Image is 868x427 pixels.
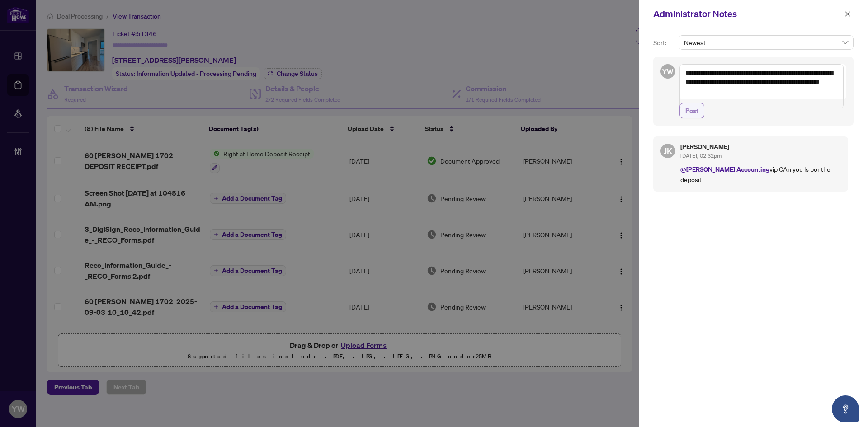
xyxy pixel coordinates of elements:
span: YW [662,66,674,77]
span: Post [685,103,698,118]
button: Post [679,103,704,118]
p: vip CAn you ls por the deposit [680,164,841,184]
span: @[PERSON_NAME] Accounting [680,165,769,174]
span: JK [664,145,672,157]
span: close [844,11,851,17]
span: [DATE], 02:32pm [680,152,722,159]
span: Newest [684,36,848,49]
h5: [PERSON_NAME] [680,144,841,150]
button: Open asap [832,395,859,422]
div: Administrator Notes [653,7,842,21]
p: Sort: [653,38,675,48]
